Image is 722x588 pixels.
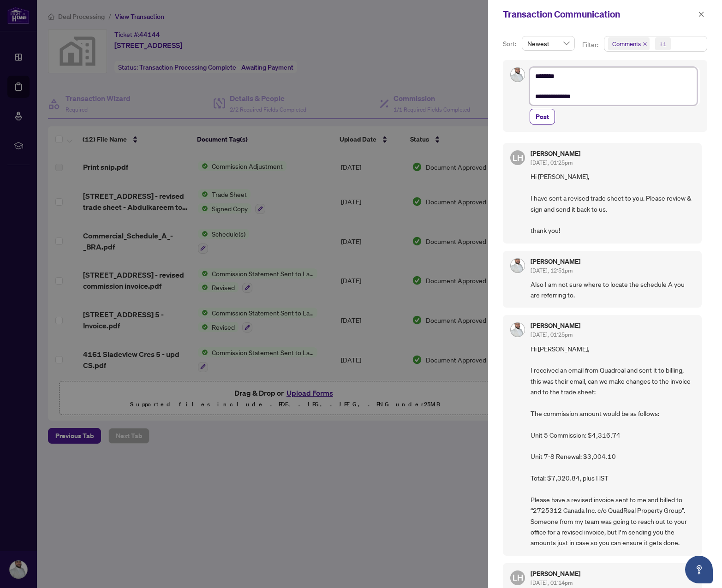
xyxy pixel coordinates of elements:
button: Open asap [685,556,713,583]
span: [DATE], 01:14pm [531,579,573,586]
span: Post [536,109,549,124]
span: [DATE], 01:25pm [531,331,573,338]
span: [DATE], 12:51pm [531,267,573,274]
img: Profile Icon [511,323,525,337]
span: LH [513,571,523,584]
span: Hi [PERSON_NAME], I received an email from Quadreal and sent it to billing, this was their email,... [531,344,694,548]
h5: [PERSON_NAME] [531,258,580,265]
span: Newest [527,36,569,50]
span: Hi [PERSON_NAME], I have sent a revised trade sheet to you. Please review & sign and send it back... [531,171,694,236]
span: Also I am not sure where to locate the schedule A you are referring to. [531,279,694,301]
span: LH [513,151,523,164]
span: Comments [612,39,641,48]
p: Filter: [582,40,600,50]
span: close [698,11,704,18]
h5: [PERSON_NAME] [531,322,580,329]
button: Post [530,109,555,125]
div: +1 [659,39,667,48]
span: Comments [608,37,650,50]
img: Profile Icon [511,68,525,82]
div: Transaction Communication [503,7,695,21]
img: Profile Icon [511,259,525,273]
span: [DATE], 01:25pm [531,159,573,166]
h5: [PERSON_NAME] [531,150,580,157]
span: close [643,42,647,46]
h5: [PERSON_NAME] [531,570,580,577]
p: Sort: [503,39,518,49]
